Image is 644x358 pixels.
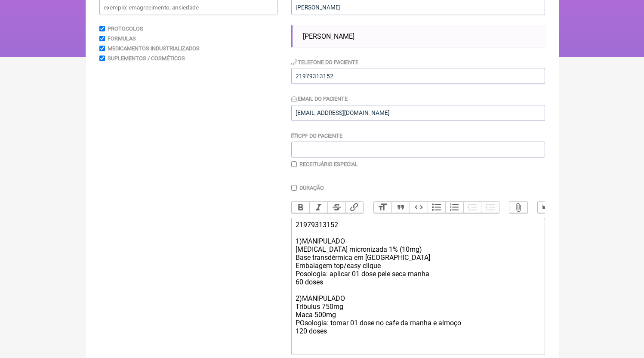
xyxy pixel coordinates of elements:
[481,202,499,213] button: Increase Level
[299,185,324,191] label: Duração
[463,202,481,213] button: Decrease Level
[428,202,446,213] button: Bullets
[291,59,359,65] label: Telefone do Paciente
[296,221,540,352] div: 21979313152 1)MANIPULADO [MEDICAL_DATA] micronizada 1% (10mg) Base transdérmica em [GEOGRAPHIC_DA...
[374,202,392,213] button: Heading
[291,133,343,139] label: CPF do Paciente
[108,25,143,32] label: Protocolos
[303,32,354,40] span: [PERSON_NAME]
[509,202,527,213] button: Attach Files
[345,202,364,213] button: Link
[108,35,136,42] label: Formulas
[445,202,463,213] button: Numbers
[309,202,327,213] button: Italic
[391,202,410,213] button: Quote
[108,45,200,52] label: Medicamentos Industrializados
[108,55,185,62] label: Suplementos / Cosméticos
[327,202,345,213] button: Strikethrough
[299,161,358,167] label: Receituário Especial
[292,202,310,213] button: Bold
[538,202,556,213] button: Undo
[291,96,348,102] label: Email do Paciente
[410,202,428,213] button: Code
